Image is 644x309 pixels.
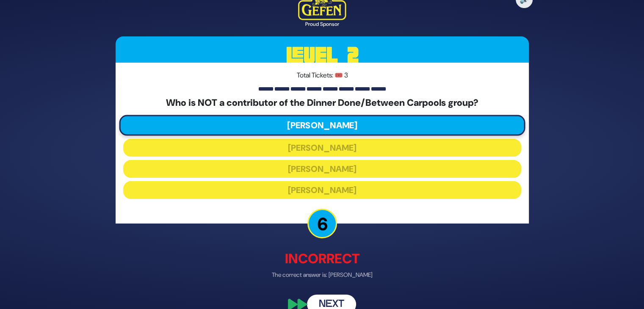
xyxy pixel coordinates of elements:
button: [PERSON_NAME] [123,139,521,157]
h3: Level 2 [116,36,529,74]
button: [PERSON_NAME] [123,181,521,199]
h5: Who is NOT a contributor of the Dinner Done/Between Carpools group? [123,97,521,108]
p: The correct answer is: [PERSON_NAME] [116,270,529,279]
p: 6 [307,209,337,238]
button: [PERSON_NAME] [123,160,521,178]
p: Total Tickets: 🎟️ 3 [123,70,521,80]
div: Proud Sponsor [298,20,346,28]
button: [PERSON_NAME] [119,115,525,136]
p: Incorrect [116,248,529,269]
